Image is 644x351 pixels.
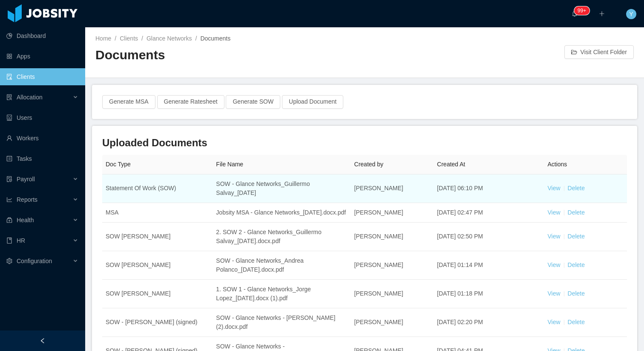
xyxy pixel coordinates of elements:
[351,203,434,223] td: [PERSON_NAME]
[213,223,351,251] td: 2. SOW 2 - Glance Networks_Guillermo Salvay_[DATE].docx.pdf
[102,95,155,109] button: Generate MSA
[95,35,111,42] a: Home
[547,185,560,191] a: View
[200,35,230,42] span: Documents
[434,203,544,223] td: [DATE] 02:47 PM
[17,217,34,223] span: Health
[351,223,434,251] td: [PERSON_NAME]
[17,176,35,183] span: Payroll
[6,109,78,126] a: icon: robotUsers
[437,161,465,168] span: Created At
[599,11,605,17] i: icon: plus
[6,258,12,264] i: icon: setting
[102,174,213,203] td: Statement Of Work (SOW)
[6,238,12,244] i: icon: book
[102,280,213,308] td: SOW [PERSON_NAME]
[216,161,243,168] span: File Name
[213,174,351,203] td: SOW - Glance Networks_Guillermo Salvay_[DATE]
[102,251,213,280] td: SOW [PERSON_NAME]
[351,280,434,308] td: [PERSON_NAME]
[213,308,351,337] td: SOW - Glance Networks - [PERSON_NAME] (2).docx.pdf
[213,251,351,280] td: SOW - Glance Networks_Andrea Polanco_[DATE].docx.pdf
[354,161,383,168] span: Created by
[226,95,280,109] button: Generate SOW
[568,290,585,297] a: Delete
[568,185,585,191] a: Delete
[564,45,634,59] button: icon: folder-openVisit Client Folder
[195,35,197,42] span: /
[434,280,544,308] td: [DATE] 01:18 PM
[282,95,343,109] button: Upload Document
[547,290,560,297] a: View
[6,197,12,203] i: icon: line-chart
[102,308,213,337] td: SOW - [PERSON_NAME] (signed)
[17,196,37,203] span: Reports
[547,209,560,216] a: View
[6,94,12,100] i: icon: solution
[213,203,351,223] td: Jobsity MSA - Glance Networks_[DATE].docx.pdf
[434,308,544,337] td: [DATE] 02:20 PM
[6,217,12,223] i: icon: medicine-box
[17,94,43,101] span: Allocation
[547,319,560,325] a: View
[120,35,138,42] a: Clients
[574,6,589,15] sup: 416
[434,223,544,251] td: [DATE] 02:50 PM
[547,233,560,240] a: View
[17,237,25,244] span: HR
[6,68,78,85] a: icon: auditClients
[102,136,627,150] h3: Uploaded Documents
[95,46,365,64] h2: Documents
[434,174,544,203] td: [DATE] 06:10 PM
[6,176,12,182] i: icon: file-protect
[568,209,585,216] a: Delete
[6,48,78,65] a: icon: appstoreApps
[6,130,78,147] a: icon: userWorkers
[572,11,578,17] i: icon: bell
[102,223,213,251] td: SOW [PERSON_NAME]
[434,251,544,280] td: [DATE] 01:14 PM
[568,261,585,268] a: Delete
[547,161,567,168] span: Actions
[6,150,78,167] a: icon: profileTasks
[106,161,131,168] span: Doc Type
[115,35,116,42] span: /
[102,203,213,223] td: MSA
[141,35,143,42] span: /
[157,95,224,109] button: Generate Ratesheet
[6,27,78,44] a: icon: pie-chartDashboard
[351,251,434,280] td: [PERSON_NAME]
[147,35,192,42] a: Glance Networks
[213,280,351,308] td: 1. SOW 1 - Glance Networks_Jorge Lopez_[DATE].docx (1).pdf
[351,308,434,337] td: [PERSON_NAME]
[351,174,434,203] td: [PERSON_NAME]
[568,319,585,325] a: Delete
[629,9,633,19] span: Y
[568,233,585,240] a: Delete
[17,258,52,264] span: Configuration
[547,261,560,268] a: View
